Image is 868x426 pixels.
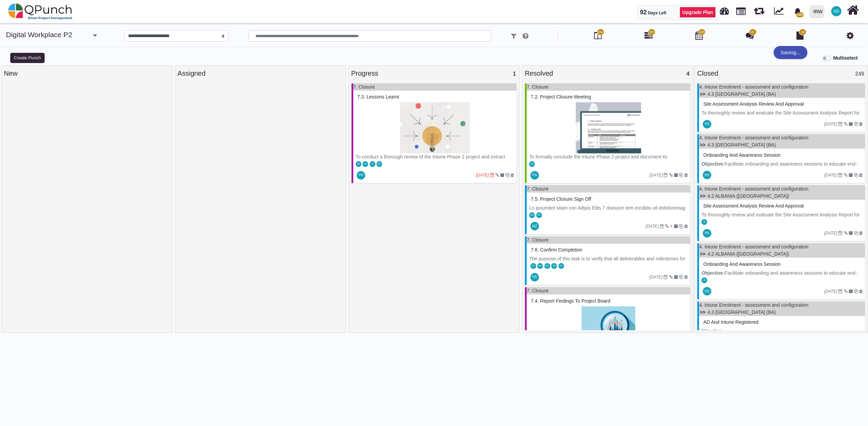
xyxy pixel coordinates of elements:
span: Japheth Karumwa [701,219,707,225]
i: Dependant Task [844,289,848,293]
i: Dependant Task [844,231,848,235]
a: 7. Closure [527,237,548,243]
img: 99dbc474-70b6-42fa-b564-20bea05829cb.png [529,102,688,153]
span: Japheth Karumwa [370,161,375,167]
span: Mohammed Zabhier [544,263,550,269]
i: Due Date [838,289,842,293]
i: e.g: punch or !ticket or &Category or #label or @username or $priority or *iteration or ^addition... [523,33,528,40]
span: Qasim Munir [376,161,382,167]
a: 4. Intune Enrolment - assessment and configuration [699,84,808,90]
span: #64654 [703,261,780,267]
span: 81 [751,30,755,35]
span: FN [359,173,363,177]
i: Archive [849,122,853,126]
span: 254 [598,30,603,35]
p: The purpose of this task is to verify that all deliverables and milestones for the Intune Phase 2... [529,255,688,313]
i: Board [594,31,602,40]
span: Nadeem Sheikh [529,212,535,218]
i: Gantt [645,31,653,40]
span: MZ [545,265,549,267]
strong: Objective: [701,161,725,167]
i: Delete [511,173,514,177]
i: Clone [854,173,858,177]
span: 16 [801,30,804,35]
p: To thoroughly review and evaluate the Site Assessment Analysis Report for the Intune Phase 2 proj... [701,211,863,226]
span: Haroon Saber [703,287,711,295]
span: NS [532,275,537,279]
span: Dashboard [720,4,729,14]
a: Upgrade Plan [680,7,716,18]
span: Haroon Saber [703,171,711,179]
i: Archive [849,231,853,235]
p: Facilitate onboarding and awareness sessions to educate end-users about Intune Phase 2. [701,161,863,175]
i: Delete [684,275,688,279]
i: Due Date [660,224,664,228]
i: Clone [679,173,683,177]
b: Multiselect [833,55,858,61]
span: Haroon Saber [703,229,711,238]
span: #64655 [703,152,780,158]
span: Nadeem Sheikh [529,161,535,167]
i: Dependant Task [669,275,673,279]
span: #64653 [703,101,804,107]
i: Due Date [838,231,842,235]
a: 4.2 ALBANIA ([GEOGRAPHIC_DATA]) [708,193,789,199]
span: Releases [754,3,764,15]
span: 4 [686,71,689,77]
span: NS [538,214,541,216]
i: [DATE] [824,173,837,178]
span: Francis Ndichu [558,263,564,269]
span: Haroon Saber [703,120,711,128]
img: c33d8b01-2691-45ac-a802-976aff97f9f2.png [356,102,514,153]
p: Facilitate onboarding and awareness sessions to educate end-users about Intune Phase 2. [701,270,863,284]
div: Closed [697,68,865,78]
a: 4.3 [GEOGRAPHIC_DATA] (BA) [708,91,776,97]
i: Delete [859,173,863,177]
i: Archive [849,289,853,293]
i: Archive [674,173,678,177]
a: 4. Intune Enrolment - assessment and configuration [699,302,808,308]
svg: bell fill [794,8,801,15]
span: #53979 [357,94,399,100]
span: HS [704,122,709,126]
span: Japheth Karumwa [530,263,536,269]
i: Delete [859,122,863,126]
img: 5f997b6e-9473-4237-8b53-7ac180c55b6d.png [529,306,688,357]
i: Clone [506,173,510,177]
i: Dependant Task [495,173,499,177]
a: 7. Closure [353,84,375,90]
i: Archive [500,173,504,177]
strong: Objective: [701,270,725,276]
a: Digital Workplace P2 [6,31,73,39]
i: [DATE] [649,173,663,178]
button: Create Punch [10,53,45,63]
span: Samuel Serugo [362,161,368,167]
span: JK [703,279,706,282]
span: NS [530,163,533,165]
div: IRW [813,6,823,18]
a: 4. Intune Enrolment - assessment and configuration [699,244,808,249]
a: 4.3 [GEOGRAPHIC_DATA] (BA) [708,142,776,148]
span: #64659 [703,319,758,325]
i: [DATE] [824,231,837,235]
span: FN [532,173,537,177]
a: NS [827,0,846,22]
span: NS [530,214,533,216]
i: Clone [854,231,858,235]
p: To thoroughly review and evaluate the Site Assessment Analysis Report for the Intune Phase 2 proj... [701,109,863,124]
i: [DATE] [649,275,663,279]
i: Punch Discussion [746,31,754,40]
i: Due Date [490,173,494,177]
span: Japheth Karumwa [701,277,707,283]
a: 297 [645,34,653,40]
p: To conduct a thorough review of the Intune Phase 2 project and extract valuable lessons learnt to... [356,153,514,332]
span: Francis Ndichu [357,171,365,180]
span: Nadeem Sheikh [356,161,361,167]
span: Nadeem Sheikh [536,212,542,218]
a: 7. Closure [527,186,548,192]
i: Dependant Task [669,173,673,177]
span: Francis Ndichu [530,171,539,180]
span: QM [538,265,542,267]
span: 1 [513,71,516,77]
div: Notification [792,5,804,17]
